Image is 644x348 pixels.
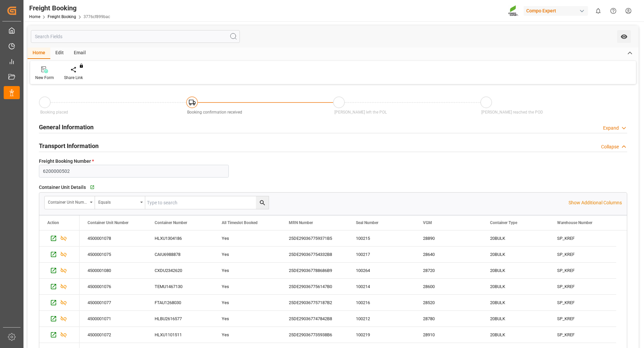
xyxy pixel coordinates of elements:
div: SP_KREF [549,263,616,278]
div: 28910 [415,327,482,343]
span: Container Unit Number [88,220,128,225]
div: 100217 [348,247,415,262]
div: FTAU1268030 [147,295,214,310]
div: Edit [50,48,69,59]
button: show 0 new notifications [591,3,606,18]
div: HLXU1101511 [147,327,214,343]
div: 100212 [348,311,415,327]
span: Container Unit Details [39,184,86,191]
div: Action [47,220,59,225]
div: Press SPACE to select this row. [79,247,616,263]
div: Press SPACE to select this row. [39,327,79,343]
div: SP_KREF [549,247,616,262]
div: HLBU2616577 [147,311,214,327]
div: 25DE290367788686B9 [281,263,348,278]
div: Yes [222,231,273,246]
div: Yes [222,327,273,343]
div: Press SPACE to select this row. [39,263,79,279]
div: HLXU1304186 [147,230,214,246]
div: Press SPACE to select this row. [79,263,616,279]
div: 28640 [415,247,482,262]
div: Press SPACE to select this row. [79,295,616,311]
button: open menu [45,196,95,209]
span: All Timeslot Booked [222,220,258,225]
div: 25DE290367757187B2 [281,295,348,310]
span: Container Type [490,220,517,225]
button: search button [256,196,269,209]
div: Expand [603,125,619,132]
span: [PERSON_NAME] left the POL [334,110,387,115]
div: SP_KREF [549,295,616,310]
div: 28720 [415,263,482,278]
div: Press SPACE to select this row. [79,327,616,343]
div: Press SPACE to select this row. [39,295,79,311]
button: open menu [617,30,631,43]
div: Press SPACE to select this row. [39,311,79,327]
h2: General Information [39,123,94,132]
p: Show Additional Columns [569,199,622,206]
div: 28520 [415,295,482,310]
span: Booking confirmation received [187,110,242,115]
span: Booking placed [40,110,68,115]
div: CAIU6988878 [147,247,214,262]
a: Home [29,14,40,19]
div: 4500001077 [79,295,147,310]
div: 4500001078 [79,230,147,246]
div: CXDU2342620 [147,263,214,278]
button: open menu [95,196,145,209]
div: 100216 [348,295,415,310]
div: 4500001076 [79,279,147,294]
div: 100214 [348,279,415,294]
div: 25DE290367747842B8 [281,311,348,327]
div: Yes [222,279,273,294]
span: [PERSON_NAME] reached the POD [481,110,543,115]
div: Yes [222,311,273,327]
div: Press SPACE to select this row. [39,279,79,295]
div: 28600 [415,279,482,294]
div: 4500001075 [79,247,147,262]
div: SP_KREF [549,279,616,294]
div: 20BULK [490,247,541,262]
div: SP_KREF [549,230,616,246]
div: 20BULK [490,295,541,310]
h2: Transport Information [39,141,99,150]
div: Yes [222,247,273,262]
div: 20BULK [490,263,541,278]
span: MRN Number [289,220,313,225]
div: TEMU1467130 [147,279,214,294]
a: Freight Booking [48,14,76,19]
div: Press SPACE to select this row. [79,230,616,247]
div: SP_KREF [549,327,616,343]
img: Screenshot%202023-09-29%20at%2010.02.21.png_1712312052.png [508,5,519,17]
div: 20BULK [490,231,541,246]
span: Warehouse Number [557,220,592,225]
div: 4500001080 [79,263,147,278]
span: Container Number [155,220,187,225]
div: SP_KREF [549,311,616,327]
div: Compo Expert [524,6,588,16]
div: 100264 [348,263,415,278]
div: Press SPACE to select this row. [79,311,616,327]
div: Yes [222,263,273,278]
div: New Form [35,75,54,81]
div: 100215 [348,230,415,246]
div: Equals [98,198,138,205]
div: Press SPACE to select this row. [39,230,79,247]
div: Home [28,48,50,59]
div: 4500001072 [79,327,147,343]
div: 4500001071 [79,311,147,327]
input: Type to search [145,196,269,209]
div: 20BULK [490,327,541,343]
div: 25DE290367735938B6 [281,327,348,343]
div: 20BULK [490,279,541,294]
span: Freight Booking Number [39,158,94,165]
div: Press SPACE to select this row. [79,279,616,295]
div: 28890 [415,230,482,246]
span: VGM [423,220,432,225]
input: Search Fields [31,30,240,43]
div: 20BULK [490,311,541,327]
button: Compo Expert [524,4,591,17]
div: 100219 [348,327,415,343]
div: 25DE290367754332B8 [281,247,348,262]
div: 28780 [415,311,482,327]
